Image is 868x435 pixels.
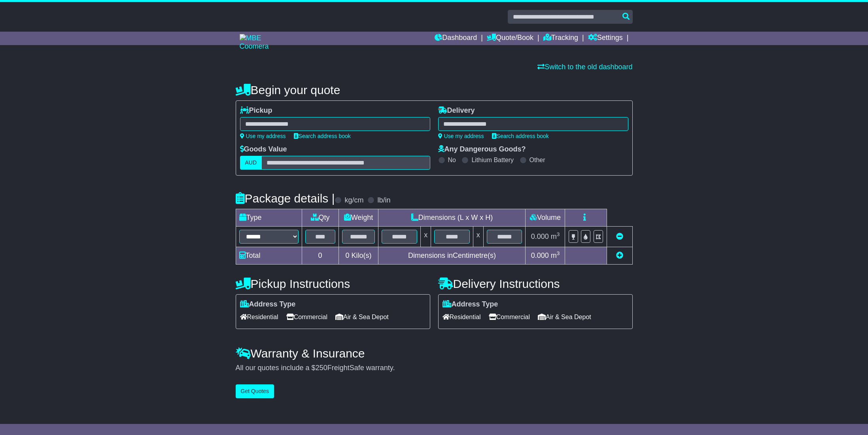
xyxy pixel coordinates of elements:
[236,83,633,96] h4: Begin your quote
[302,247,339,265] td: 0
[551,252,560,259] span: m
[557,231,560,237] sup: 3
[443,300,498,309] label: Address Type
[551,233,560,240] span: m
[236,384,274,398] button: Get Quotes
[240,106,272,115] label: Pickup
[378,247,526,265] td: Dimensions in Centimetre(s)
[492,133,549,139] a: Search address book
[236,209,302,227] td: Type
[489,311,530,323] span: Commercial
[378,209,526,227] td: Dimensions (L x W x H)
[240,156,262,170] label: AUD
[487,32,533,45] a: Quote/Book
[240,300,296,309] label: Address Type
[557,250,560,256] sup: 3
[236,364,633,373] div: All our quotes include a $ FreightSafe warranty.
[377,196,390,205] label: lb/in
[529,156,545,164] label: Other
[531,252,549,259] span: 0.000
[531,233,549,240] span: 0.000
[421,227,431,247] td: x
[537,63,632,71] a: Switch to the old dashboard
[339,209,378,227] td: Weight
[526,209,565,227] td: Volume
[240,133,286,139] a: Use my address
[286,311,327,323] span: Commercial
[435,32,477,45] a: Dashboard
[616,252,623,259] a: Add new item
[471,156,514,164] label: Lithium Battery
[302,209,339,227] td: Qty
[448,156,456,164] label: No
[339,247,378,265] td: Kilo(s)
[236,277,430,290] h4: Pickup Instructions
[236,192,335,205] h4: Package details |
[438,133,484,139] a: Use my address
[588,32,623,45] a: Settings
[236,247,302,265] td: Total
[240,311,278,323] span: Residential
[543,32,578,45] a: Tracking
[438,106,475,115] label: Delivery
[473,227,483,247] td: x
[240,145,287,154] label: Goods Value
[443,311,481,323] span: Residential
[294,133,351,139] a: Search address book
[236,347,633,360] h4: Warranty & Insurance
[344,196,363,205] label: kg/cm
[538,311,591,323] span: Air & Sea Depot
[345,252,349,259] span: 0
[316,364,327,372] span: 250
[438,277,633,290] h4: Delivery Instructions
[616,233,623,240] a: Remove this item
[438,145,526,154] label: Any Dangerous Goods?
[335,311,389,323] span: Air & Sea Depot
